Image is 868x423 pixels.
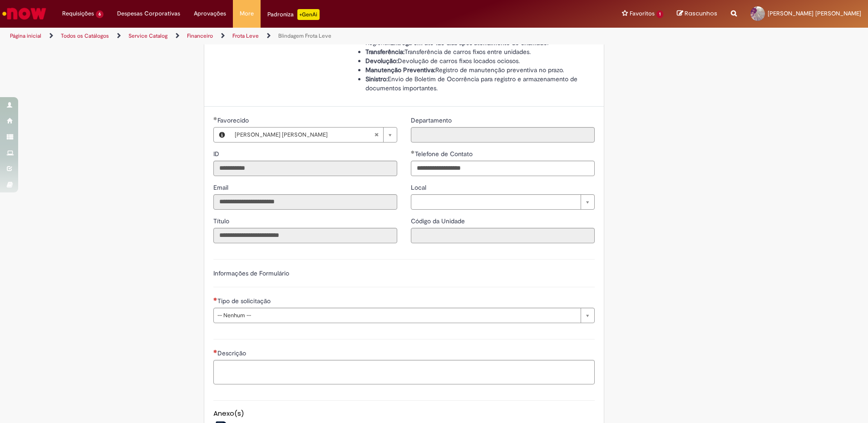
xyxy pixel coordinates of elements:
span: [PERSON_NAME] [PERSON_NAME] [768,10,861,17]
a: Frota Leve [232,32,259,39]
abbr: Limpar campo Favorecido [370,128,383,142]
label: Somente leitura - Título [213,216,231,226]
a: Rascunhos [677,10,717,18]
a: [PERSON_NAME] [PERSON_NAME]Limpar campo Favorecido [230,128,397,142]
a: Financeiro [187,32,213,39]
span: Necessários [213,297,217,301]
span: Descrição [217,349,248,357]
button: Favorecido, Visualizar este registro LEONARDO KUCHSCHLUGER AMERICO [214,128,230,142]
a: Limpar campo Local [411,194,595,210]
input: Departamento [411,127,595,143]
input: Título [213,228,397,243]
li: Transferência de carros fixos entre unidades. [365,47,588,56]
a: Página inicial [10,32,41,39]
span: -- Nenhum -- [217,308,576,323]
label: Informações de Formulário [213,269,289,277]
input: Email [213,194,397,210]
ul: Trilhas de página [7,28,572,44]
strong: Sinistro: [365,75,388,83]
label: Somente leitura - ID [213,149,221,158]
input: ID [213,161,397,176]
span: Somente leitura - Código da Unidade [411,217,467,225]
span: Necessários - Favorecido [217,116,251,124]
span: Aprovações [194,9,226,18]
strong: Transferência: [365,48,404,56]
div: Padroniza [267,9,320,20]
input: Telefone de Contato [411,161,595,176]
input: Código da Unidade [411,228,595,243]
span: Somente leitura - Departamento [411,116,454,124]
a: Blindagem Frota Leve [278,32,331,39]
span: Tipo de solicitação [217,297,272,305]
span: Favoritos [630,9,655,18]
span: 1 [656,10,663,18]
label: Somente leitura - Departamento [411,116,454,125]
li: Registro de manutenção preventiva no prazo. [365,65,588,74]
span: More [240,9,254,18]
span: Requisições [62,9,94,18]
strong: Entrega em até 120 dias após atendimento do chamado [390,39,547,47]
span: Local [411,183,428,192]
span: Somente leitura - Título [213,217,231,225]
span: Obrigatório Preenchido [213,117,217,120]
strong: Manutenção Preventiva: [365,66,435,74]
span: Somente leitura - ID [213,150,221,158]
li: Devolução de carros fixos locados ociosos. [365,56,588,65]
a: Service Catalog [128,32,168,39]
li: Envio de Boletim de Ocorrência para registro e armazenamento de documentos importantes. [365,74,588,93]
img: ServiceNow [1,5,48,23]
a: Todos os Catálogos [61,32,109,39]
textarea: Descrição [213,360,595,384]
span: Obrigatório Preenchido [411,150,415,154]
strong: Devolução: [365,57,398,65]
label: Somente leitura - Email [213,183,230,192]
span: Rascunhos [685,9,717,18]
span: Somente leitura - Email [213,183,230,192]
span: Necessários [213,349,217,353]
h5: Anexo(s) [213,410,595,418]
span: Telefone de Contato [415,150,474,158]
span: Despesas Corporativas [117,9,180,18]
p: +GenAi [297,9,320,20]
span: 6 [96,10,104,18]
span: [PERSON_NAME] [PERSON_NAME] [235,128,374,142]
label: Somente leitura - Código da Unidade [411,216,467,226]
